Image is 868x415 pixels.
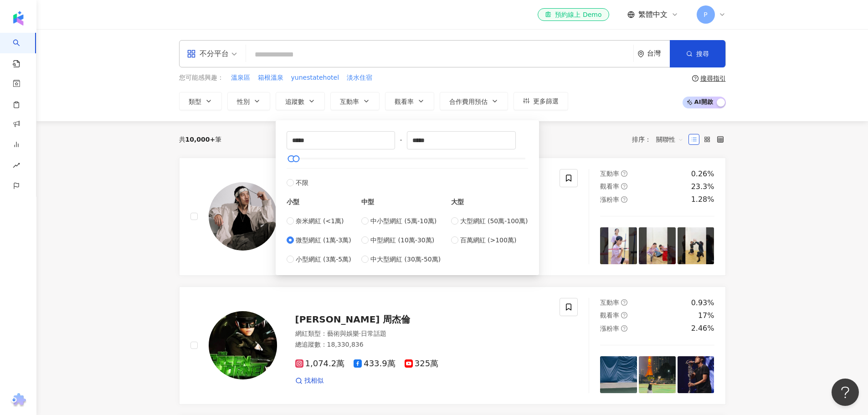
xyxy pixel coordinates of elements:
img: KOL Avatar [209,311,277,379]
img: post-image [639,227,676,264]
div: 23.3% [691,182,714,192]
span: 百萬網紅 (>100萬) [460,235,517,245]
div: 中型 [361,197,441,207]
span: 漲粉率 [600,196,619,203]
span: 觀看率 [600,312,619,319]
span: question-circle [621,299,627,306]
button: 溫泉區 [231,73,251,83]
div: 預約線上 Demo [545,10,601,19]
span: 藝術與娛樂 [327,330,359,337]
span: 互動率 [340,98,359,105]
a: 預約線上 Demo [538,8,609,21]
span: 漲粉率 [600,325,619,332]
span: 性別 [237,98,250,105]
span: 更多篩選 [533,97,559,105]
span: 中型網紅 (10萬-30萬) [370,235,434,245]
span: 您可能感興趣： [179,73,224,82]
div: 網紅類型 ： [295,329,549,338]
button: 觀看率 [385,92,434,110]
button: 淡水住宿 [346,73,373,83]
div: 不分平台 [187,46,229,61]
div: 小型 [287,197,351,207]
span: question-circle [621,325,627,332]
a: 找相似 [295,376,324,385]
div: 0.26% [691,169,714,179]
span: 日常話題 [361,330,386,337]
img: KOL Avatar [209,182,277,251]
span: 關聯性 [656,132,683,147]
img: logo icon [11,11,26,26]
button: yunestatehotel [291,73,340,83]
div: 共 筆 [179,136,222,143]
span: P [704,10,707,20]
div: 排序： [632,132,688,147]
img: post-image [678,356,714,393]
span: appstore [187,49,196,58]
span: 觀看率 [395,98,414,105]
span: 1,074.2萬 [295,359,345,369]
span: 搜尋 [696,50,709,57]
span: rise [13,156,20,177]
div: 0.93% [691,298,714,308]
span: question-circle [621,196,627,203]
span: 微型網紅 (1萬-3萬) [296,235,351,245]
span: 互動率 [600,170,619,177]
div: 總追蹤數 ： 18,330,836 [295,340,549,349]
a: KOL Avatar[PERSON_NAME] 周杰倫網紅類型：藝術與娛樂·日常話題總追蹤數：18,330,8361,074.2萬433.9萬325萬找相似互動率question-circle0... [179,287,726,405]
span: 433.9萬 [354,359,395,369]
span: 淡水住宿 [347,73,372,82]
span: 觀看率 [600,183,619,190]
span: 中大型網紅 (30萬-50萬) [370,254,441,264]
div: 搜尋指引 [700,75,726,82]
img: post-image [639,356,676,393]
button: 互動率 [330,92,380,110]
button: 性別 [227,92,270,110]
span: 大型網紅 (50萬-100萬) [460,216,528,226]
div: 17% [698,311,714,321]
iframe: Help Scout Beacon - Open [832,379,859,406]
span: 溫泉區 [231,73,250,82]
span: question-circle [621,170,627,177]
button: 合作費用預估 [440,92,508,110]
span: 箱根溫泉 [258,73,283,82]
button: 類型 [179,92,222,110]
span: 不限 [296,178,308,188]
span: 繁體中文 [638,10,668,20]
span: question-circle [692,75,699,82]
div: 台灣 [647,50,670,57]
button: 更多篩選 [514,92,568,110]
span: · [359,330,361,337]
img: post-image [600,356,637,393]
a: search [13,33,31,68]
img: post-image [678,227,714,264]
div: 2.46% [691,323,714,333]
span: question-circle [621,183,627,190]
img: post-image [600,227,637,264]
button: 箱根溫泉 [257,73,284,83]
div: 1.28% [691,195,714,205]
span: - [395,135,407,145]
span: environment [637,51,644,57]
span: [PERSON_NAME] 周杰倫 [295,314,411,325]
span: 中小型網紅 (5萬-10萬) [370,216,437,226]
span: question-circle [621,312,627,318]
div: 大型 [451,197,528,207]
span: 10,000+ [185,136,216,143]
span: 互動率 [600,299,619,306]
span: 325萬 [405,359,438,369]
span: 找相似 [304,376,324,385]
span: 類型 [189,98,201,105]
span: 小型網紅 (3萬-5萬) [296,254,351,264]
button: 搜尋 [670,40,725,67]
img: chrome extension [10,393,27,408]
button: 追蹤數 [276,92,325,110]
a: KOL Avatar吳奇軒Wu Hsuan奇軒Trickingtricking_wu網紅類型：日常話題·教育與學習·運動·交通工具總追蹤數：20,970,32883.8萬68萬1,580萬350... [179,158,726,276]
span: 合作費用預估 [449,98,488,105]
span: 追蹤數 [285,98,304,105]
span: 奈米網紅 (<1萬) [296,216,344,226]
span: yunestatehotel [291,73,339,82]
